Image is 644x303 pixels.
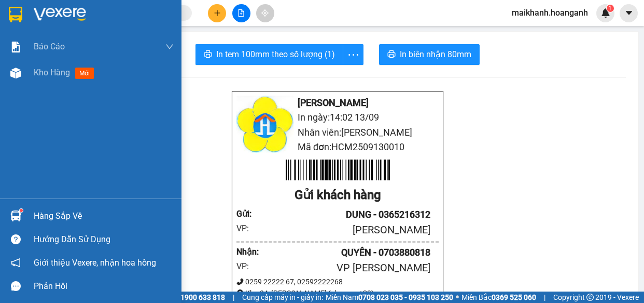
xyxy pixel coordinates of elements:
span: question-circle [11,234,21,244]
button: file-add [232,4,250,22]
button: printerIn tem 100mm theo số lượng (1) [195,44,343,65]
img: logo.jpg [236,96,293,153]
span: ⚪️ [456,295,459,299]
sup: 1 [20,209,23,212]
img: warehouse-icon [10,210,21,221]
span: Miền Bắc [461,292,536,303]
img: icon-new-feature [601,8,610,18]
span: notification [11,258,21,268]
button: caret-down [620,4,638,22]
span: printer [204,50,212,60]
span: mới [75,68,94,79]
sup: 1 [607,5,614,12]
span: Kho hàng [34,68,70,77]
li: In ngày: 14:02 13/09 [236,110,439,125]
span: caret-down [624,8,634,18]
span: | [544,292,545,303]
div: Nhận : [236,245,262,258]
span: plus [214,9,221,17]
li: Nhân viên: [PERSON_NAME] [236,125,439,140]
div: Hàng sắp về [34,208,174,224]
span: 1 [608,5,612,12]
div: [PERSON_NAME] [262,222,430,238]
img: warehouse-icon [10,68,21,78]
div: QUYÊN - 0703880818 [262,245,430,260]
span: Giới thiệu Vexere, nhận hoa hồng [34,256,156,269]
li: [PERSON_NAME] [236,96,439,110]
strong: 1900 633 818 [180,293,225,301]
span: In tem 100mm theo số lượng (1) [216,48,335,61]
span: maikhanh.hoanganh [503,6,596,19]
span: Báo cáo [34,40,65,53]
button: more [343,44,363,65]
button: plus [208,4,226,22]
span: phone [236,278,244,285]
div: VP [PERSON_NAME] [262,260,430,276]
strong: 0369 525 060 [492,293,536,301]
div: Gửi : [236,207,262,220]
div: VP: [236,222,262,235]
span: down [165,43,174,51]
div: 0259 22222 67, 02592222268 [236,276,439,287]
img: logo-vxr [9,7,22,22]
span: environment [236,289,244,297]
span: copyright [586,294,594,301]
button: aim [256,4,274,22]
span: In biên nhận 80mm [400,48,471,61]
strong: 0708 023 035 - 0935 103 250 [358,293,453,301]
span: Miền Nam [326,292,453,303]
div: Phản hồi [34,279,174,294]
span: message [11,281,21,291]
span: more [343,48,363,61]
div: DUNG - 0365216312 [262,207,430,222]
button: printerIn biên nhận 80mm [379,44,480,65]
div: VP: [236,260,262,273]
img: solution-icon [10,42,21,52]
span: Cung cấp máy in - giấy in: [242,292,323,303]
div: Hướng dẫn sử dụng [34,232,174,247]
span: printer [387,50,396,60]
div: Gửi khách hàng [236,186,439,205]
li: Mã đơn: HCM2509130010 [236,140,439,154]
span: | [233,292,234,303]
span: file-add [237,9,245,17]
span: aim [261,9,269,17]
